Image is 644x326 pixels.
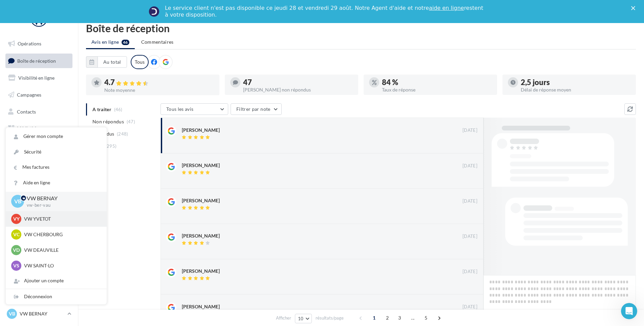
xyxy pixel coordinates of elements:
[149,6,159,17] img: Profile image for Service-Client
[4,37,74,51] a: Opérations
[243,87,353,92] div: [PERSON_NAME] non répondus
[407,312,418,323] span: ...
[621,303,637,319] iframe: Intercom live chat
[24,216,99,222] p: VW YVETOT
[165,5,485,18] div: Le service client n'est pas disponible ce jeudi 28 et vendredi 29 août. Notre Agent d'aide et not...
[4,71,74,85] a: Visibilité en ligne
[17,108,36,114] span: Contacts
[369,312,380,323] span: 1
[6,144,107,160] a: Sécurité
[4,88,74,102] a: Campagnes
[18,75,55,81] span: Visibilité en ligne
[243,79,353,86] div: 47
[4,155,74,175] a: PLV et print personnalisable
[117,131,128,137] span: (248)
[463,127,477,134] span: [DATE]
[17,92,41,98] span: Campagnes
[5,307,72,320] a: VB VW BERNAY
[463,198,477,204] span: [DATE]
[463,304,477,310] span: [DATE]
[17,58,56,63] span: Boîte de réception
[182,268,220,274] div: [PERSON_NAME]
[521,87,630,92] div: Délai de réponse moyen
[104,79,214,86] div: 4.7
[166,106,194,112] span: Tous les avis
[160,103,228,115] button: Tous les avis
[6,129,107,144] a: Gérer mon compte
[14,198,21,205] span: VB
[463,269,477,275] span: [DATE]
[298,316,304,321] span: 10
[86,23,636,33] div: Boîte de réception
[382,312,393,323] span: 2
[521,79,630,86] div: 2,5 jours
[6,289,107,304] div: Déconnexion
[182,162,220,169] div: [PERSON_NAME]
[13,231,20,238] span: VC
[27,195,96,202] p: VW BERNAY
[13,216,20,222] span: VY
[182,303,220,310] div: [PERSON_NAME]
[17,125,45,131] span: Médiathèque
[86,56,127,68] button: Au total
[4,138,74,152] a: Calendrier
[20,310,65,317] p: VW BERNAY
[13,247,20,253] span: VD
[6,160,107,175] a: Mes factures
[98,56,127,68] button: Au total
[231,103,282,115] button: Filtrer par note
[382,87,492,92] div: Taux de réponse
[92,118,124,125] span: Non répondus
[104,88,214,93] div: Note moyenne
[182,232,220,239] div: [PERSON_NAME]
[4,54,74,68] a: Boîte de réception
[631,6,638,10] div: Fermer
[9,310,15,317] span: VB
[6,175,107,190] a: Aide en ligne
[295,314,312,323] button: 10
[421,312,431,323] span: 5
[27,202,96,208] p: vw-ber-vau
[131,55,149,69] div: Tous
[18,41,41,46] span: Opérations
[24,247,99,253] p: VW DEAUVILLE
[182,197,220,204] div: [PERSON_NAME]
[276,315,291,321] span: Afficher
[463,163,477,169] span: [DATE]
[316,315,344,321] span: résultats/page
[382,79,492,86] div: 84 %
[463,233,477,240] span: [DATE]
[4,105,74,119] a: Contacts
[24,262,99,269] p: VW SAINT-LO
[24,231,99,238] p: VW CHERBOURG
[429,5,464,11] a: aide en ligne
[4,178,74,198] a: Campagnes DataOnDemand
[13,262,19,269] span: VS
[4,121,74,136] a: Médiathèque
[105,143,117,149] span: (295)
[141,39,174,45] span: Commentaires
[394,312,405,323] span: 3
[127,119,135,124] span: (47)
[182,127,220,134] div: [PERSON_NAME]
[6,273,107,288] div: Ajouter un compte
